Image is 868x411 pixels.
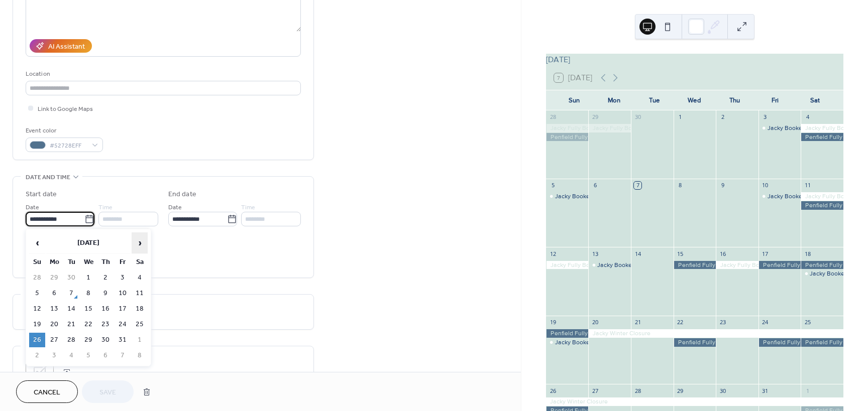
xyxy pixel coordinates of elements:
td: 6 [97,348,114,363]
td: 13 [46,302,62,316]
div: Penfield Fully Booked [546,329,589,338]
span: › [132,233,147,253]
td: 3 [115,270,131,285]
div: Penfield Fully Booked [801,338,843,347]
div: Event color [26,125,101,136]
td: 27 [46,333,62,347]
div: 1 [677,113,684,121]
div: [DATE] [546,54,843,66]
div: Penfield Fully Booked [674,338,716,347]
div: Jacky Fully Booked [801,124,843,132]
td: 7 [115,348,131,363]
td: 17 [115,302,131,316]
div: Jacky Booked AM [555,338,604,347]
div: Penfield Fully Booked [801,133,843,142]
div: Sun [554,90,594,110]
div: Penfield Fully Booked [758,338,801,347]
div: Jacky Booked PM [768,192,816,201]
div: 25 [804,319,811,326]
td: 28 [29,270,45,285]
div: 20 [591,319,599,326]
div: Jacky Booked AM [555,192,604,201]
div: 30 [719,387,726,394]
div: 2 [719,113,726,121]
div: 22 [677,319,684,326]
th: [DATE] [46,232,131,254]
td: 5 [29,286,45,301]
button: AI Assistant [30,39,92,53]
div: Wed [675,90,715,110]
td: 6 [46,286,62,301]
div: Jacky Booked PM [801,269,843,278]
div: Start date [26,189,57,200]
div: Mon [594,90,634,110]
td: 10 [115,286,131,301]
td: 30 [63,270,79,285]
div: Thu [715,90,755,110]
div: 26 [549,387,557,394]
div: Fri [755,90,795,110]
th: Mo [46,255,62,269]
td: 9 [97,286,114,301]
div: Jacky Booked PM [810,269,858,278]
td: 1 [80,270,96,285]
span: Link to Google Maps [38,104,93,114]
div: Penfield Fully Booked [758,261,801,269]
div: 4 [804,113,811,121]
div: 21 [634,319,641,326]
td: 29 [46,270,62,285]
td: 24 [115,317,131,332]
div: 9 [719,182,726,189]
div: 29 [677,387,684,394]
div: Tue [634,90,675,110]
div: Jacky Booked PM [597,261,646,269]
th: Tu [63,255,79,269]
div: 27 [591,387,599,394]
div: 1 [804,387,811,394]
td: 22 [80,317,96,332]
div: 18 [804,250,811,257]
td: 28 [63,333,79,347]
div: Location [26,69,299,79]
td: 8 [80,286,96,301]
div: Jacky Winter Closure [588,329,843,338]
td: 7 [63,286,79,301]
td: 2 [97,270,114,285]
div: 15 [677,250,684,257]
div: Jacky Winter Closure [546,397,843,406]
button: Cancel [16,380,78,403]
div: 24 [762,319,769,326]
div: Jacky Booked PM [588,261,631,269]
div: Penfield Fully Booked [801,261,843,269]
div: 17 [762,250,769,257]
th: Su [29,255,45,269]
th: Fr [115,255,131,269]
td: 8 [132,348,148,363]
div: 11 [804,182,811,189]
td: 1 [132,333,148,347]
div: 5 [549,182,557,189]
div: 30 [634,113,641,121]
div: Jacky Booked AM [546,338,589,347]
div: 7 [634,182,641,189]
div: Jacky Fully Booked [588,124,631,132]
div: 6 [591,182,599,189]
div: Jacky Fully Booked [546,261,589,269]
span: Date [168,202,182,213]
span: Cancel [34,387,60,398]
td: 2 [29,348,45,363]
td: 3 [46,348,62,363]
div: 28 [634,387,641,394]
td: 4 [63,348,79,363]
td: 29 [80,333,96,347]
div: 14 [634,250,641,257]
div: Sat [795,90,835,110]
div: 29 [591,113,599,121]
td: 25 [132,317,148,332]
div: 23 [719,319,726,326]
td: 31 [115,333,131,347]
td: 5 [80,348,96,363]
span: ‹ [30,233,45,253]
div: Jacky Booked PM [758,192,801,201]
span: Date [26,202,39,213]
